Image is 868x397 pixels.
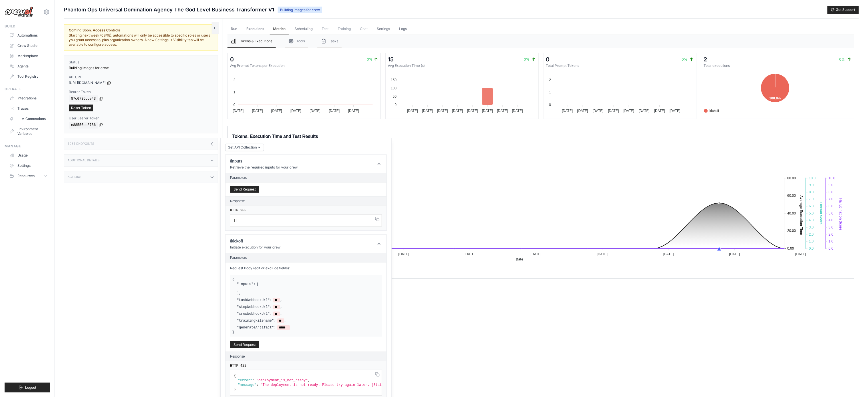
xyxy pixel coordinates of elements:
div: 15 [388,55,394,63]
a: Reset Token [69,105,93,111]
tspan: 10.0 [809,176,816,180]
tspan: [DATE] [407,109,418,113]
a: Integrations [7,94,50,103]
tspan: 4.0 [829,218,833,222]
span: , [284,318,286,323]
tspan: 1.0 [809,239,814,243]
tspan: 50 [393,95,397,99]
p: Retrieve the required inputs for your crew [230,165,298,170]
text: Hallucination Score [839,198,843,230]
tspan: 9.0 [809,183,814,187]
tspan: [DATE] [639,109,650,113]
tspan: 0 [233,103,235,107]
span: } [237,291,239,296]
tspan: 8.0 [809,190,814,194]
span: Chat is not available until the deployment is complete [357,23,371,35]
tspan: 2 [233,78,235,82]
text: Overall Score [819,202,823,224]
span: , [280,298,282,302]
span: Logout [25,385,36,390]
tspan: [DATE] [271,109,282,113]
h2: Response [230,199,245,203]
button: Tasks [317,35,342,48]
span: "The deployment is not ready. Please try again later. (Status='Provisioning Crew')" [261,383,431,387]
span: ] [236,218,238,222]
tspan: [DATE] [467,109,478,113]
span: : [252,378,254,382]
button: Tools [285,35,308,48]
tspan: [DATE] [291,109,301,113]
span: 0% [524,57,529,61]
h3: Additional Details [68,159,100,162]
tspan: 20.00 [788,229,796,233]
tspan: 0.0 [809,246,814,250]
a: Settings [373,23,393,35]
tspan: [DATE] [597,252,608,256]
button: Tokens & Executions [227,35,276,48]
tspan: 0 [549,103,551,107]
tspan: 8.0 [829,190,833,194]
pre: HTTP 422 [230,364,382,368]
button: Get Support [827,6,859,14]
tspan: 1.0 [829,239,833,243]
iframe: Chat Widget [839,370,868,397]
tspan: [DATE] [512,109,523,113]
tspan: 3.0 [829,225,833,229]
span: Starting next week (08/18), automations will only be accessible to specific roles or users you gr... [69,33,210,47]
nav: Tabs [227,35,854,48]
dt: Avg Execution Time (s) [388,63,536,68]
tspan: 6.0 [809,204,814,208]
label: Status [69,60,213,65]
tspan: [DATE] [623,109,634,113]
span: "error" [238,378,252,382]
tspan: [DATE] [729,252,740,256]
tspan: 6.0 [829,204,833,208]
div: Operate [5,87,50,91]
text: Date [516,257,523,261]
tspan: 10.0 [829,176,835,180]
span: , [308,378,310,382]
p: Initiate execution for your crew [230,245,281,250]
tspan: [DATE] [437,109,448,113]
tspan: 100 [391,86,396,90]
div: 0 [230,55,234,63]
code: e88556ce8756 [69,122,98,129]
tspan: [DATE] [654,109,665,113]
span: "message" [238,383,256,387]
tspan: [DATE] [531,252,541,256]
tspan: 0.00 [788,246,794,250]
div: Building images for crew [69,66,213,70]
h1: /kickoff [230,238,281,244]
tspan: [DATE] [252,109,263,113]
label: Bearer Token [69,90,213,94]
span: 0% [682,57,687,61]
tspan: 5.0 [829,211,833,215]
dt: Total Prompt Tokens [546,63,694,68]
span: { [257,282,259,286]
tspan: [DATE] [310,109,321,113]
span: : [256,383,258,387]
span: , [280,305,282,309]
tspan: 150 [391,78,396,82]
span: Tokens, Execution Time and Test Results [232,133,318,140]
tspan: [DATE] [233,109,244,113]
dt: Total executions [704,63,852,68]
a: Run [227,23,241,35]
button: Send Request [230,186,259,193]
tspan: 1 [549,91,551,95]
span: Training is not available until the deployment is complete [334,23,354,35]
span: Building images for crew [278,7,322,13]
button: Logout [5,383,50,392]
label: "taskWebhookUrl": [237,298,272,302]
span: } [232,330,234,334]
tspan: 0.0 [829,246,833,250]
label: "inputs": [237,282,255,286]
div: 0 [546,55,549,63]
tspan: [DATE] [608,109,619,113]
a: LLM Connections [7,114,50,123]
label: Request Body (edit or exclude fields): [230,266,382,270]
tspan: 1 [233,91,235,95]
h1: /inputs [230,158,298,164]
label: "crewWebhookUrl": [237,312,272,316]
span: 0% [839,57,845,61]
